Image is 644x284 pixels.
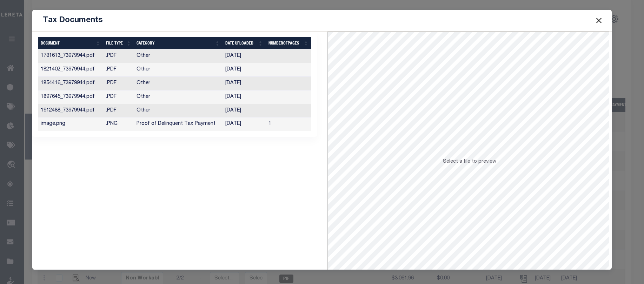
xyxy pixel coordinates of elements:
td: Other [134,104,223,118]
th: CATEGORY: activate to sort column ascending [134,37,223,49]
td: image.png [38,117,103,131]
td: [DATE] [223,77,266,90]
td: Other [134,63,223,77]
td: .PDF [103,49,134,63]
span: Select a file to preview [443,159,496,164]
td: [DATE] [223,104,266,118]
th: Date Uploaded: activate to sort column ascending [223,37,266,49]
td: .PDF [103,77,134,90]
td: 1912488_73979944.pdf [38,104,103,118]
td: 1854416_73979944.pdf [38,77,103,90]
td: .PDF [103,104,134,118]
th: NumberOfPages: activate to sort column ascending [266,37,311,49]
td: [DATE] [223,117,266,131]
td: Other [134,90,223,104]
h5: Tax Documents [43,15,103,25]
td: 1897645_73979944.pdf [38,90,103,104]
button: Close [594,16,603,25]
td: 1 [266,117,311,131]
th: FILE TYPE: activate to sort column ascending [103,37,134,49]
td: Other [134,49,223,63]
td: [DATE] [223,63,266,77]
td: 1821402_73979944.pdf [38,63,103,77]
td: [DATE] [223,90,266,104]
td: .PDF [103,63,134,77]
td: 1781613_73979944.pdf [38,49,103,63]
td: .PDF [103,90,134,104]
td: Other [134,77,223,90]
td: Proof of Delinquent Tax Payment [134,117,223,131]
td: .PNG [103,117,134,131]
td: [DATE] [223,49,266,63]
th: DOCUMENT: activate to sort column ascending [38,37,103,49]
